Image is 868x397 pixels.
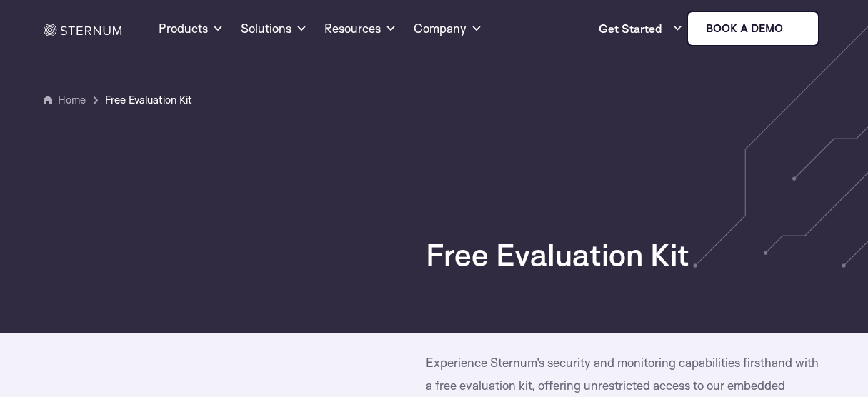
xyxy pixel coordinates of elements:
a: Book a demo [687,11,819,46]
a: Home [58,93,86,106]
a: Solutions [241,3,307,54]
a: Get Started [599,14,683,43]
img: sternum iot [789,23,800,34]
a: Resources [324,3,396,54]
a: Products [159,3,224,54]
span: Free Evaluation Kit [105,91,192,109]
h1: Free Evaluation Kit [426,237,825,317]
a: Company [414,3,482,54]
